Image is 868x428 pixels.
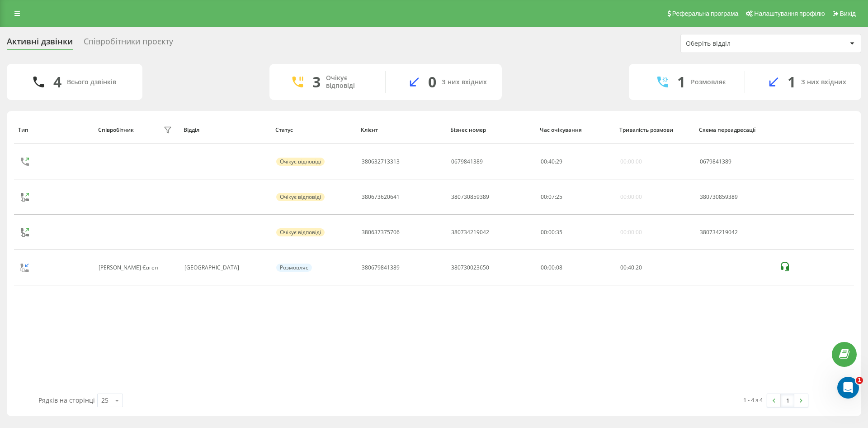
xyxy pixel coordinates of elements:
[699,127,770,133] div: Схема переадресації
[38,396,95,404] span: Рядків на сторінці
[620,159,642,165] div: 00:00:00
[548,158,555,165] span: 40
[312,73,321,91] div: 3
[548,228,555,236] span: 00
[276,228,325,236] div: Очікує відповіді
[7,37,73,51] div: Активні дзвінки
[450,127,531,133] div: Бізнес номер
[276,158,325,166] div: Очікує відповіді
[541,159,562,165] div: : :
[556,158,562,165] span: 29
[442,78,487,86] div: З них вхідних
[541,264,610,271] div: 00:00:08
[99,264,160,271] div: [PERSON_NAME] Євген
[84,37,173,51] div: Співробітники проєкту
[781,394,794,407] a: 1
[361,127,442,133] div: Клієнт
[98,127,134,133] div: Співробітник
[619,127,690,133] div: Тривалість розмови
[672,10,739,17] span: Реферальна програма
[556,193,562,201] span: 25
[53,73,61,91] div: 4
[275,127,352,133] div: Статус
[184,264,266,271] div: [GEOGRAPHIC_DATA]
[856,377,863,384] span: 1
[541,228,547,236] span: 00
[451,264,489,271] div: 380730023650
[754,10,825,17] span: Налаштування профілю
[837,377,859,399] iframe: Intercom live chat
[101,396,108,405] div: 25
[691,78,726,86] div: Розмовляє
[677,73,685,91] div: 1
[428,73,436,91] div: 0
[451,194,489,200] div: 380730859389
[700,194,769,200] div: 380730859389
[700,159,769,165] div: 0679841389
[540,127,611,133] div: Час очікування
[620,194,642,200] div: 00:00:00
[541,158,547,165] span: 00
[788,73,796,91] div: 1
[541,194,562,200] div: : :
[620,264,642,271] div: : :
[451,229,489,236] div: 380734219042
[700,229,769,236] div: 380734219042
[556,228,562,236] span: 35
[686,40,794,48] div: Оберіть відділ
[548,193,555,201] span: 07
[67,78,116,86] div: Всього дзвінків
[801,78,846,86] div: З них вхідних
[620,229,642,236] div: 00:00:00
[184,127,267,133] div: Відділ
[276,264,312,272] div: Розмовляє
[18,127,89,133] div: Тип
[451,159,483,165] div: 0679841389
[541,229,562,236] div: : :
[362,229,400,236] div: 380637375706
[743,395,763,404] div: 1 - 4 з 4
[840,10,856,17] span: Вихід
[636,264,642,271] span: 20
[276,193,325,201] div: Очікує відповіді
[326,74,372,90] div: Очікує відповіді
[362,159,400,165] div: 380632713313
[362,264,400,271] div: 380679841389
[541,193,547,201] span: 00
[620,264,627,271] span: 00
[362,194,400,200] div: 380673620641
[628,264,634,271] span: 40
